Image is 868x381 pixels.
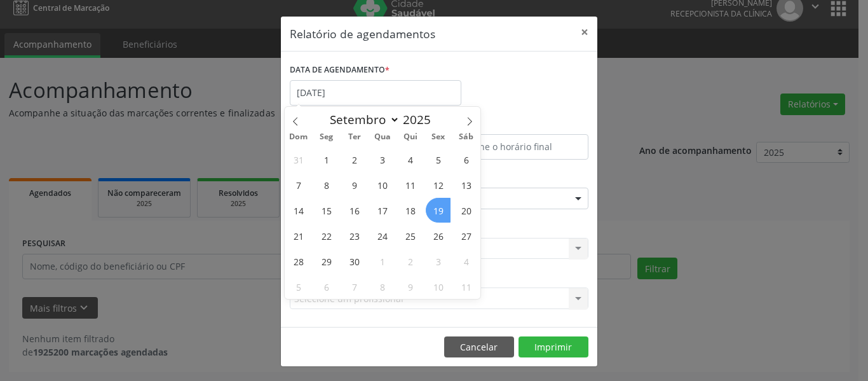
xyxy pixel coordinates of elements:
[426,172,451,197] span: Setembro 12, 2025
[397,133,424,141] span: Qui
[572,17,597,48] button: Close
[370,147,395,172] span: Setembro 3, 2025
[342,249,367,274] span: Setembro 30, 2025
[314,172,339,197] span: Setembro 8, 2025
[398,147,423,172] span: Setembro 4, 2025
[398,198,423,223] span: Setembro 18, 2025
[426,249,451,274] span: Outubro 3, 2025
[323,111,400,128] select: Month
[426,274,451,299] span: Outubro 10, 2025
[426,198,451,223] span: Setembro 19, 2025
[454,198,478,223] span: Setembro 20, 2025
[286,172,311,197] span: Setembro 7, 2025
[370,249,395,274] span: Outubro 1, 2025
[398,274,423,299] span: Outubro 9, 2025
[369,133,397,141] span: Qua
[452,133,480,141] span: Sáb
[342,274,367,299] span: Outubro 7, 2025
[519,336,588,358] button: Imprimir
[286,198,311,223] span: Setembro 14, 2025
[398,172,423,197] span: Setembro 11, 2025
[314,249,339,274] span: Setembro 29, 2025
[370,274,395,299] span: Outubro 8, 2025
[442,114,588,134] label: ATÉ
[286,274,311,299] span: Outubro 5, 2025
[398,223,423,248] span: Setembro 25, 2025
[286,249,311,274] span: Setembro 28, 2025
[454,274,478,299] span: Outubro 11, 2025
[370,172,395,197] span: Setembro 10, 2025
[290,25,435,42] h5: Relatório de agendamentos
[314,274,339,299] span: Outubro 6, 2025
[286,147,311,172] span: Agosto 31, 2025
[290,80,461,106] input: Selecione uma data ou intervalo
[444,336,514,358] button: Cancelar
[370,223,395,248] span: Setembro 24, 2025
[290,60,390,80] label: DATA DE AGENDAMENTO
[342,172,367,197] span: Setembro 9, 2025
[314,198,339,223] span: Setembro 15, 2025
[398,249,423,274] span: Outubro 2, 2025
[442,134,588,160] input: Selecione o horário final
[424,133,452,141] span: Sex
[314,223,339,248] span: Setembro 22, 2025
[454,172,478,197] span: Setembro 13, 2025
[341,133,369,141] span: Ter
[342,198,367,223] span: Setembro 16, 2025
[285,133,313,141] span: Dom
[426,147,451,172] span: Setembro 5, 2025
[454,249,478,274] span: Outubro 4, 2025
[454,223,478,248] span: Setembro 27, 2025
[454,147,478,172] span: Setembro 6, 2025
[426,223,451,248] span: Setembro 26, 2025
[400,111,442,128] input: Year
[313,133,341,141] span: Seg
[286,223,311,248] span: Setembro 21, 2025
[342,223,367,248] span: Setembro 23, 2025
[342,147,367,172] span: Setembro 2, 2025
[314,147,339,172] span: Setembro 1, 2025
[370,198,395,223] span: Setembro 17, 2025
